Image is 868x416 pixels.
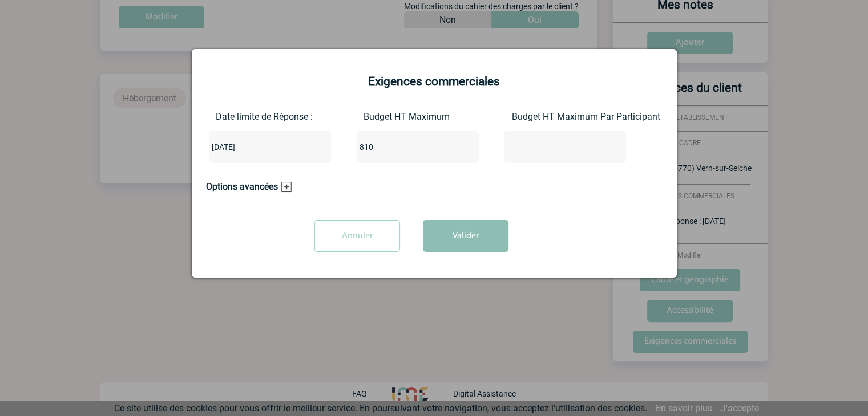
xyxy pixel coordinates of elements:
h3: Options avancées [206,181,292,192]
label: Budget HT Maximum Par Participant [511,111,541,122]
label: Date limite de Réponse : [216,111,243,122]
h2: Exigences commerciales [206,75,663,88]
button: Valider [423,220,508,252]
input: Annuler [314,220,400,252]
label: Budget HT Maximum [364,111,390,122]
